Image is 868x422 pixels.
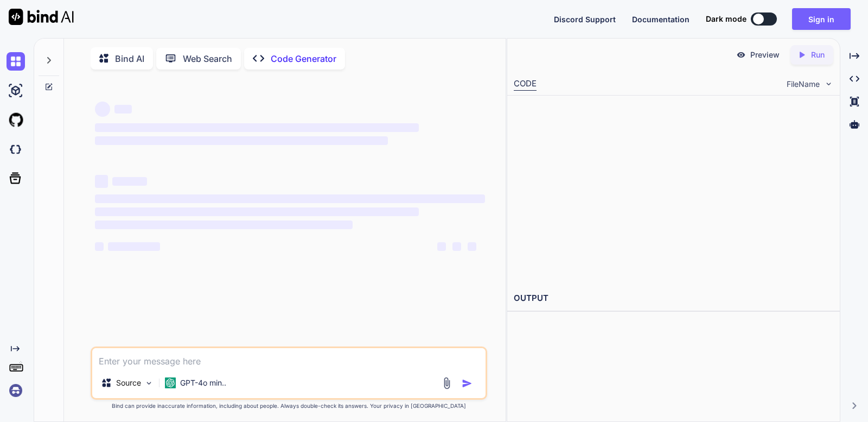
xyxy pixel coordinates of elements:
p: Bind AI [115,52,144,65]
img: preview [736,50,746,60]
span: ‌ [95,136,387,145]
p: Code Generator [271,52,336,65]
img: Pick Models [144,379,154,388]
button: Documentation [632,14,690,25]
span: ‌ [112,177,147,186]
img: chevron down [824,79,833,89]
div: CODE [514,78,537,91]
img: icon [462,378,473,389]
img: chat [7,52,25,71]
span: ‌ [95,123,419,132]
p: GPT-4o min.. [180,377,226,388]
span: ‌ [95,207,419,216]
p: Web Search [183,52,232,65]
span: ‌ [95,194,485,203]
p: Bind can provide inaccurate information, including about people. Always double-check its answers.... [91,402,487,410]
span: ‌ [95,175,108,188]
span: ‌ [468,242,476,251]
h2: OUTPUT [507,286,840,311]
img: GPT-4o mini [165,377,176,388]
span: ‌ [95,242,104,251]
button: Sign in [792,8,851,30]
span: ‌ [95,102,110,117]
p: Run [811,49,825,60]
span: Discord Support [554,15,616,24]
img: Bind AI [9,9,74,25]
button: Discord Support [554,14,616,25]
img: darkCloudIdeIcon [7,140,25,159]
span: ‌ [95,221,353,229]
img: signin [7,381,25,400]
span: Documentation [632,15,690,24]
span: ‌ [437,242,446,251]
span: FileName [787,79,820,90]
span: Dark mode [706,14,746,24]
span: ‌ [452,242,461,251]
p: Source [116,377,141,388]
span: ‌ [108,242,160,251]
img: ai-studio [7,81,25,100]
span: ‌ [114,105,132,114]
img: attachment [441,377,453,389]
p: Preview [750,49,780,60]
img: githubLight [7,111,25,129]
